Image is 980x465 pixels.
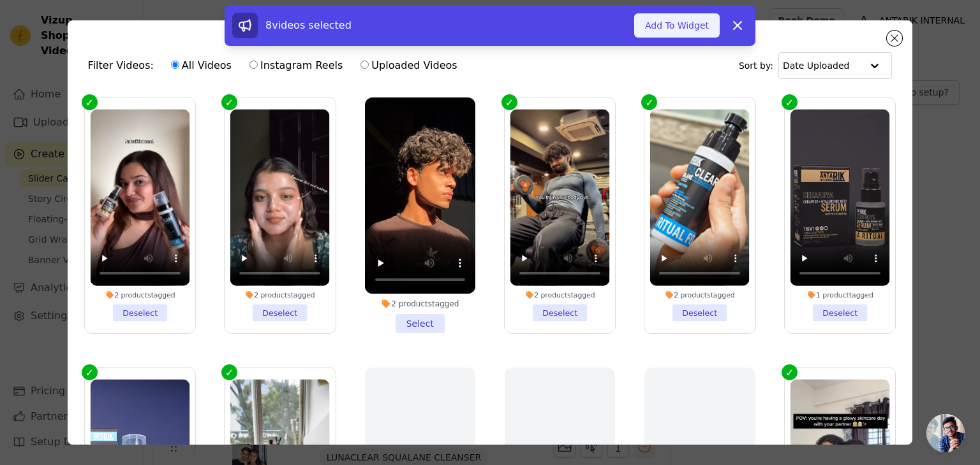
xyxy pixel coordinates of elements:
[265,19,352,31] span: 8 videos selected
[791,290,890,299] div: 1 product tagged
[88,51,464,80] div: Filter Videos:
[230,290,330,299] div: 2 products tagged
[360,57,457,74] label: Uploaded Videos
[170,57,232,74] label: All Videos
[249,57,343,74] label: Instagram Reels
[90,290,189,299] div: 2 products tagged
[634,13,720,38] button: Add To Widget
[739,52,893,79] div: Sort by:
[650,290,750,299] div: 2 products tagged
[926,414,965,452] div: Open chat
[510,290,610,299] div: 2 products tagged
[365,299,475,309] div: 2 products tagged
